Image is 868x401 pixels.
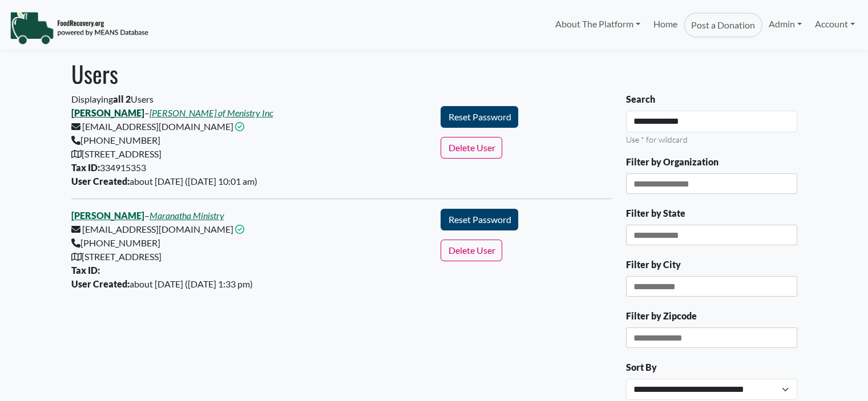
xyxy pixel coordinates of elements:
[71,107,144,118] a: [PERSON_NAME]
[626,309,697,323] label: Filter by Zipcode
[626,155,718,169] label: Filter by Organization
[71,176,130,187] b: User Created:
[626,135,688,144] small: Use * for wildcard
[71,278,130,289] b: User Created:
[647,13,683,38] a: Home
[809,13,861,35] a: Account
[71,60,797,87] h1: Users
[441,209,518,230] button: Reset Password
[626,361,657,374] label: Sort By
[441,137,502,159] button: Delete User
[71,265,100,276] b: Tax ID:
[626,258,681,272] label: Filter by City
[71,210,144,221] a: [PERSON_NAME]
[71,92,612,291] div: Displaying Users
[64,209,434,291] div: – [EMAIL_ADDRESS][DOMAIN_NAME] [PHONE_NUMBER] [STREET_ADDRESS] about [DATE] ([DATE] 1:33 pm)
[235,225,244,234] i: This email address is confirmed.
[762,13,808,35] a: Admin
[150,210,224,221] a: Maranatha Ministry
[10,11,148,45] img: NavigationLogo_FoodRecovery-91c16205cd0af1ed486a0f1a7774a6544ea792ac00100771e7dd3ec7c0e58e41.png
[71,162,100,173] b: Tax ID:
[64,106,434,188] div: – [EMAIL_ADDRESS][DOMAIN_NAME] [PHONE_NUMBER] [STREET_ADDRESS] 334915353 about [DATE] ([DATE] 10:...
[549,13,647,35] a: About The Platform
[684,13,762,38] a: Post a Donation
[150,107,273,118] a: [PERSON_NAME] of Menistry Inc
[235,122,244,131] i: This email address is confirmed.
[441,240,502,261] button: Delete User
[626,206,685,220] label: Filter by State
[113,94,131,104] b: all 2
[441,106,518,128] button: Reset Password
[626,92,655,106] label: Search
